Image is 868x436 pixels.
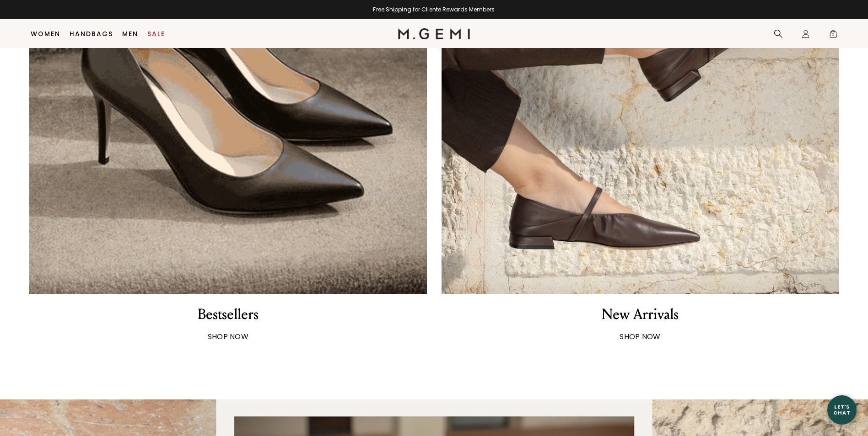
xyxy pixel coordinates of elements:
[147,30,165,37] a: Sale
[827,404,857,415] div: Let's Chat
[198,305,259,324] div: Bestsellers
[620,331,660,342] strong: SHOP NOW
[208,331,248,342] strong: SHOP NOW
[398,28,470,39] img: M.Gemi
[122,30,138,37] a: Men
[602,305,679,324] div: New Arrivals
[70,30,113,37] a: Handbags
[829,31,838,40] span: 0
[31,30,60,37] a: Women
